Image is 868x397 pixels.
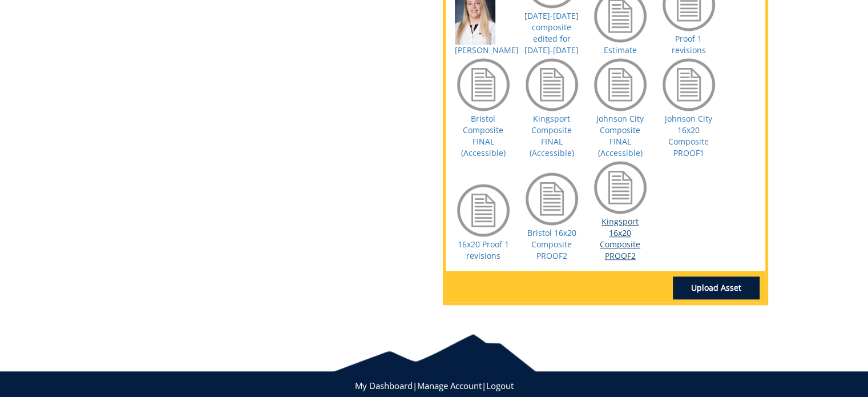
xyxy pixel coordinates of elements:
a: Bristol Composite FINAL (Accessible) [461,113,506,158]
a: My Dashboard [355,380,413,391]
a: Manage Account [417,380,482,391]
a: Estimate [604,45,637,55]
a: Upload Asset [673,276,760,299]
a: Johnson City 16x20 Composite PROOF1 [665,113,712,158]
a: Johnson City Composite FINAL (Accessible) [596,113,644,158]
a: Bristol 16x20 Composite PROOF2 [527,227,576,261]
a: Logout [486,380,514,391]
a: 16x20 Proof 1 revisions [458,239,509,261]
a: Kingsport 16x20 Composite PROOF2 [600,216,640,261]
a: [DATE]-[DATE] composite edited for [DATE]-[DATE] [524,10,579,55]
a: Proof 1 revisions [672,33,706,55]
a: [PERSON_NAME] [455,45,519,55]
a: Kingsport Composite FINAL (Accessible) [530,113,574,158]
